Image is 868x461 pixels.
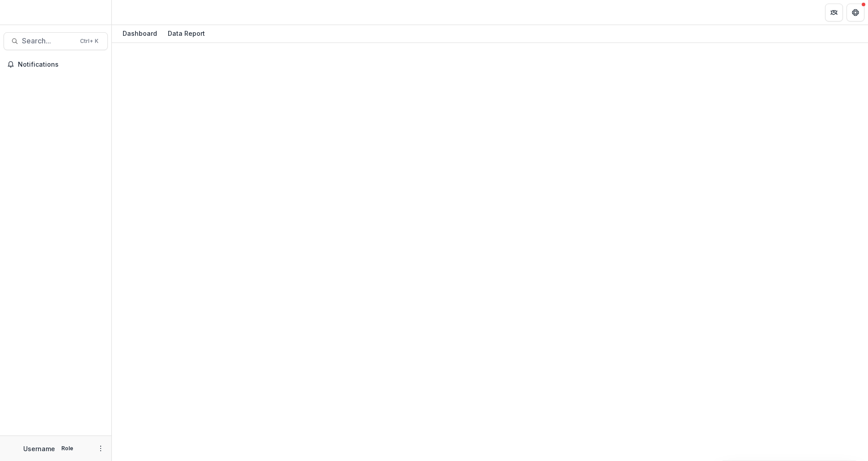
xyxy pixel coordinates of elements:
div: Data Report [164,27,208,40]
span: Notifications [18,61,104,68]
span: Search... [22,37,75,45]
p: Username [23,444,55,453]
button: Get Help [847,4,864,21]
p: Role [59,444,76,452]
button: Notifications [4,57,108,72]
button: Search... [4,32,108,50]
button: Partners [825,4,843,21]
button: More [95,443,106,454]
div: Dashboard [119,27,161,40]
div: Ctrl + K [78,36,100,46]
a: Data Report [164,25,208,43]
a: Dashboard [119,25,161,43]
